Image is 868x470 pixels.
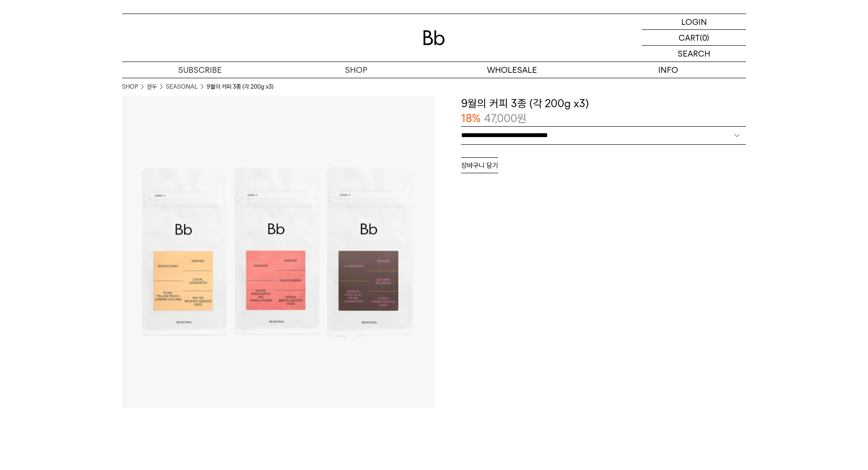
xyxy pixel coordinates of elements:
a: LOGIN [642,14,746,30]
p: (0) [700,30,709,45]
p: CART [679,30,700,45]
p: WHOLESALE [434,62,590,78]
a: SEASONAL [166,82,198,91]
p: 18% [461,111,481,126]
a: SUBSCRIBE [122,62,278,78]
a: SHOP [122,82,138,91]
p: SEARCH [678,46,710,62]
span: 원 [517,112,527,125]
a: CART (0) [642,30,746,46]
a: 원두 [147,82,157,91]
img: 9월의 커피 3종 (각 200g x3) [122,96,434,408]
p: INFO [590,62,746,78]
h3: 9월의 커피 3종 (각 200g x3) [461,96,746,111]
a: SHOP [278,62,434,78]
img: 로고 [423,30,445,45]
p: LOGIN [681,14,707,29]
li: 9월의 커피 3종 (각 200g x3) [207,82,274,91]
button: 장바구니 담기 [461,157,498,173]
p: 47,000 [484,111,527,126]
